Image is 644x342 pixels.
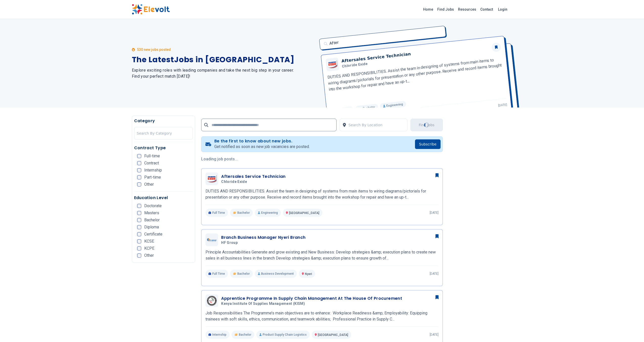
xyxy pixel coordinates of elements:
p: Get notified as soon as new job vacancies are posted. [214,144,310,150]
span: [GEOGRAPHIC_DATA] [318,333,348,337]
p: Full Time [205,209,228,217]
input: Part-time [137,175,141,179]
h5: Education Level [134,195,193,201]
input: KCSE [137,239,141,243]
input: Bachelor [137,218,141,222]
p: [DATE] [430,333,439,337]
input: Full-time [137,154,141,158]
p: Full Time [205,270,228,278]
span: Chloride Exide [221,180,247,184]
input: KCPE [137,246,141,250]
input: Internship [137,168,141,172]
p: Product Supply Chain Logistics [256,331,310,339]
span: Bachelor [144,218,160,222]
span: Part-time [144,175,161,179]
span: Other [144,182,154,186]
input: Other [137,253,141,258]
span: KCPE [144,246,154,250]
span: HF Group [221,241,238,245]
input: Doctorate [137,204,141,208]
a: Chloride ExideAftersales Service TechnicianChloride ExideDUTIES AND RESPONSIBILITIES. Assist the ... [205,173,439,217]
p: Internship [205,331,230,339]
h5: Contract Type [134,145,193,151]
img: Kenya Institute of Supplies Management (KISM) [207,296,217,306]
h2: Explore exciting roles with leading companies and take the next big step in your career. Find you... [132,67,316,79]
input: Other [137,182,141,186]
img: HF Group [207,238,217,242]
img: Elevolt [132,4,170,15]
a: Resources [456,5,478,13]
p: DUTIES AND RESPONSIBILITIES. Assist the team in designing of systems from main items to wiring di... [205,188,439,200]
button: Find JobsLoading... [410,119,443,131]
h3: Branch Business Manager Nyeri Branch [221,234,305,241]
input: Diploma [137,225,141,229]
span: Masters [144,211,159,215]
h3: Aftersales Service Technician [221,174,286,180]
span: Bachelor [237,272,250,276]
span: Internship [144,168,162,172]
span: KCSE [144,239,154,243]
span: Bachelor [239,333,251,337]
a: Home [421,5,435,13]
button: Subscribe [415,139,441,149]
span: Nyeri [305,272,312,276]
span: [GEOGRAPHIC_DATA] [289,211,319,215]
span: Contract [144,161,159,165]
input: Certificate [137,232,141,236]
h1: The Latest Jobs in [GEOGRAPHIC_DATA] [132,55,316,64]
div: Loading... [424,122,429,128]
span: Certificate [144,232,162,236]
span: Other [144,253,154,258]
a: HF GroupBranch Business Manager Nyeri BranchHF GroupPrinciple Accountabilities Generate and grow ... [205,233,439,278]
a: Kenya Institute of Supplies Management (KISM)Apprentice Programme In Supply Chain Management At T... [205,294,439,339]
span: Bachelor [237,211,250,215]
p: Engineering [255,209,281,217]
p: Principle Accountabilities Generate and grow existing and New Business: Develop strategies &amp; ... [205,249,439,261]
span: Doctorate [144,204,162,208]
input: Masters [137,211,141,215]
span: Full-time [144,154,160,158]
a: Login [495,4,510,14]
a: Contact [478,5,495,13]
p: [DATE] [430,272,439,276]
h5: Category [134,118,193,124]
input: Contract [137,161,141,165]
p: 530 new jobs posted [137,47,171,52]
img: Chloride Exide [207,175,217,183]
span: Diploma [144,225,159,229]
p: Job Responsibilities The Programme’s main objectives are to enhance: Workplace Readiness &amp; Em... [205,310,439,322]
p: Business Development [255,270,297,278]
h3: Apprentice Programme In Supply Chain Management At The House Of Procurement [221,295,402,302]
p: [DATE] [430,211,439,215]
a: Find Jobs [435,5,456,13]
span: Kenya Institute of Supplies Management (KISM) [221,302,305,306]
p: Loading job posts... [201,156,443,162]
h4: Be the first to know about new jobs. [214,139,310,144]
